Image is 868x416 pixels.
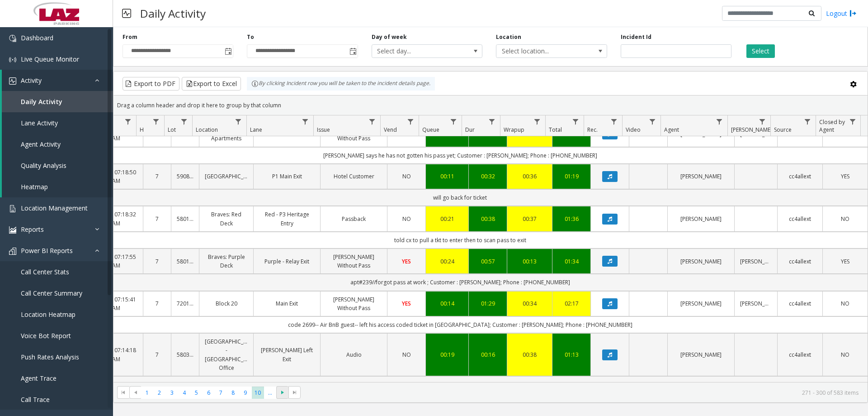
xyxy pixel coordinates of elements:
span: Page 3 [166,387,178,399]
span: YES [841,172,849,180]
div: 01:34 [558,257,585,266]
a: Agent Filter Menu [713,115,726,128]
a: [GEOGRAPHIC_DATA] [205,172,248,181]
kendo-pager-info: 271 - 300 of 583 items [306,389,859,397]
a: Location Filter Menu [232,115,245,128]
a: 00:32 [474,172,501,181]
span: Reports [21,225,44,234]
span: YES [841,258,849,265]
a: [PERSON_NAME] [740,257,772,266]
span: Toggle popup [348,45,358,57]
span: Go to the previous page [132,389,139,396]
a: 00:19 [431,350,463,359]
span: Dashboard [21,33,53,42]
a: cc4allext [783,299,817,308]
span: Activity [21,76,42,85]
a: Closed by Agent Filter Menu [847,115,859,128]
a: Braves: Red Deck [205,210,248,227]
a: Activity [2,70,113,91]
a: 00:11 [431,172,463,181]
a: Quality Analysis [2,155,113,176]
a: [PERSON_NAME] [673,350,729,359]
a: [DATE] 07:15:41 AM [94,295,137,312]
a: cc4allext [783,257,817,266]
a: 01:19 [558,172,585,181]
span: Location Heatmap [21,310,75,319]
div: 00:24 [431,257,463,266]
a: 00:34 [513,299,547,308]
a: Block 20 [205,299,248,308]
button: Select [746,44,775,58]
td: will go back for ticket [52,189,868,206]
a: [DATE] 07:14:18 AM [94,346,137,363]
span: Call Center Summary [21,289,82,297]
a: Passback [326,215,382,223]
div: 00:38 [474,215,501,223]
td: told cx to pull a tkt to enter then to scan pass to exit [52,232,868,249]
a: Daily Activity [2,91,113,112]
a: Heatmap [2,176,113,197]
a: YES [393,257,420,266]
span: Quality Analysis [21,161,66,170]
span: [PERSON_NAME] [731,126,772,134]
a: 7 [149,172,165,181]
img: pageIcon [122,2,131,24]
span: Toggle popup [223,45,233,57]
span: Lot [168,126,176,134]
a: Total Filter Menu [570,115,582,128]
img: 'icon' [9,226,16,234]
span: Agent Activity [21,140,61,148]
div: Drag a column header and drop it here to group by that column [113,97,868,113]
span: Lane Activity [21,119,58,127]
span: Page 2 [153,387,165,399]
a: Lane Filter Menu [299,115,311,128]
a: Purple - Relay Exit [259,257,315,266]
span: Call Center Stats [21,268,69,276]
span: YES [402,300,411,307]
div: 00:37 [513,215,547,223]
a: 01:29 [474,299,501,308]
a: Source Filter Menu [802,115,814,128]
span: Vend [384,126,397,134]
span: YES [402,130,411,138]
a: 580368 [177,350,193,359]
div: 00:38 [513,350,547,359]
a: 00:14 [431,299,463,308]
a: [DATE] 07:18:32 AM [94,210,137,227]
span: NO [841,215,849,223]
div: 00:36 [513,172,547,181]
span: Page 5 [190,387,203,399]
img: 'icon' [9,248,16,255]
a: P1 Main Exit [259,172,315,181]
span: NO [402,215,411,223]
a: [PERSON_NAME] Without Pass [326,295,382,312]
a: 580120 [177,257,193,266]
div: 01:13 [558,350,585,359]
img: 'icon' [9,56,16,63]
div: 01:36 [558,215,585,223]
a: Date Filter Menu [122,115,134,128]
a: 00:13 [513,257,547,266]
span: Go to the previous page [129,386,142,399]
a: 720118 [177,299,193,308]
a: [PERSON_NAME] [673,172,729,181]
span: Page 7 [215,387,227,399]
h3: Daily Activity [136,2,210,24]
span: H [140,126,144,134]
label: Location [496,33,521,41]
a: NO [393,172,420,181]
span: Source [774,126,792,134]
a: 7 [149,215,165,223]
a: [PERSON_NAME] Left Exit [259,346,315,363]
a: 00:16 [474,350,501,359]
a: Hotel Customer [326,172,382,181]
a: [PERSON_NAME] [673,257,729,266]
a: 02:17 [558,299,585,308]
a: Queue Filter Menu [448,115,460,128]
span: Video [626,126,641,134]
span: Go to the next page [276,386,288,399]
a: YES [828,172,862,181]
